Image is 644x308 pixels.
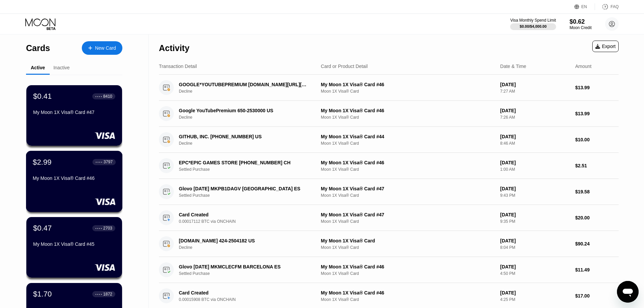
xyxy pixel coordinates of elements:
div: Moon 1X Visa® Card [321,193,495,198]
div: My Moon 1X Visa® Card #47 [321,212,495,217]
div: GITHUB, INC. [PHONE_NUMBER] USDeclineMy Moon 1X Visa® Card #44Moon 1X Visa® Card[DATE]8:46 AM$10.00 [159,127,619,153]
div: FAQ [595,3,619,10]
div: EN [574,3,595,10]
div: My Moon 1X Visa® Card [321,238,495,243]
div: 0.00017112 BTC via ONCHAIN [179,219,320,224]
div: My Moon 1X Visa® Card #46 [33,175,116,181]
div: $13.99 [575,111,619,116]
div: [DATE] [500,108,570,113]
div: Moon 1X Visa® Card [321,271,495,276]
div: 2703 [103,226,112,231]
div: FAQ [611,4,619,9]
div: Decline [179,89,320,94]
div: [DATE] [500,212,570,217]
div: My Moon 1X Visa® Card #45 [33,241,115,247]
div: [DATE] [500,290,570,295]
div: Export [595,44,616,49]
div: Settled Purchase [179,167,320,172]
div: My Moon 1X Visa® Card #47 [321,186,495,191]
div: [DATE] [500,186,570,191]
div: Glovo [DATE] MKMCLECFM BARCELONA ES [179,264,310,269]
div: $19.58 [575,189,619,194]
div: Moon Credit [570,25,592,30]
div: Date & Time [500,64,526,69]
div: GITHUB, INC. [PHONE_NUMBER] US [179,134,310,139]
div: My Moon 1X Visa® Card #46 [321,264,495,269]
div: Decline [179,141,320,146]
div: $10.00 [575,137,619,142]
div: Inactive [53,65,70,70]
div: 4:50 PM [500,271,570,276]
div: New Card [82,41,122,55]
div: EPC*EPIC GAMES STORE [PHONE_NUMBER] CHSettled PurchaseMy Moon 1X Visa® Card #46Moon 1X Visa® Card... [159,153,619,179]
div: Card Created0.00017112 BTC via ONCHAINMy Moon 1X Visa® Card #47Moon 1X Visa® Card[DATE]9:35 PM$20.00 [159,205,619,231]
div: My Moon 1X Visa® Card #47 [33,110,115,115]
div: Amount [575,64,591,69]
div: 9:35 PM [500,219,570,224]
div: Moon 1X Visa® Card [321,297,495,302]
div: 0.00015908 BTC via ONCHAIN [179,297,320,302]
div: Card Created [179,212,310,217]
div: Moon 1X Visa® Card [321,115,495,120]
div: Active [31,65,45,70]
div: [DATE] [500,238,570,243]
div: My Moon 1X Visa® Card #46 [321,160,495,165]
div: Glovo [DATE] MKMCLECFM BARCELONA ESSettled PurchaseMy Moon 1X Visa® Card #46Moon 1X Visa® Card[DA... [159,257,619,283]
div: 8:46 AM [500,141,570,146]
div: $1.70 [33,290,52,299]
div: $2.51 [575,163,619,168]
div: Glovo [DATE] MKPB1DAGV [GEOGRAPHIC_DATA] ESSettled PurchaseMy Moon 1X Visa® Card #47Moon 1X Visa®... [159,179,619,205]
div: $11.49 [575,267,619,273]
div: Cards [26,43,50,53]
div: Settled Purchase [179,271,320,276]
div: 8410 [103,94,112,99]
div: $0.47● ● ● ●2703My Moon 1X Visa® Card #45 [26,217,122,278]
div: [DATE] [500,134,570,139]
div: 9:43 PM [500,193,570,198]
div: Moon 1X Visa® Card [321,141,495,146]
div: Moon 1X Visa® Card [321,245,495,250]
div: 8:04 PM [500,245,570,250]
div: ● ● ● ● [95,95,102,97]
div: My Moon 1X Visa® Card #46 [321,290,495,295]
div: $0.62 [570,18,592,25]
div: 7:27 AM [500,89,570,94]
div: $0.62Moon Credit [570,18,592,30]
div: ● ● ● ● [95,293,102,295]
div: Google YouTubePremium 650-2530000 US [179,108,310,113]
div: Export [592,41,619,52]
div: Activity [159,43,189,53]
div: New Card [95,45,116,51]
div: Settled Purchase [179,193,320,198]
div: GOOGLE*YOUTUBEPREMIUM [DOMAIN_NAME][URL][GEOGRAPHIC_DATA]DeclineMy Moon 1X Visa® Card #46Moon 1X ... [159,75,619,101]
div: [DATE] [500,82,570,87]
div: EN [581,4,587,9]
div: Visa Monthly Spend Limit$0.00/$4,000.00 [510,18,556,30]
div: 1:00 AM [500,167,570,172]
div: [DOMAIN_NAME] 424-2504182 US [179,238,310,243]
div: 7:26 AM [500,115,570,120]
div: $0.41 [33,92,52,101]
div: Transaction Detail [159,64,197,69]
div: Google YouTubePremium 650-2530000 USDeclineMy Moon 1X Visa® Card #46Moon 1X Visa® Card[DATE]7:26 ... [159,101,619,127]
div: My Moon 1X Visa® Card #44 [321,134,495,139]
div: EPC*EPIC GAMES STORE [PHONE_NUMBER] CH [179,160,310,165]
div: ● ● ● ● [96,161,102,163]
div: $0.47 [33,224,52,233]
div: $0.00 / $4,000.00 [520,24,547,28]
div: Moon 1X Visa® Card [321,219,495,224]
div: Moon 1X Visa® Card [321,89,495,94]
div: Visa Monthly Spend Limit [510,18,556,23]
div: 1872 [103,292,112,297]
div: My Moon 1X Visa® Card #46 [321,108,495,113]
div: Decline [179,245,320,250]
iframe: Button to launch messaging window [617,281,639,303]
div: 3797 [103,160,113,164]
div: Decline [179,115,320,120]
div: [DATE] [500,160,570,165]
div: Card or Product Detail [321,64,368,69]
div: $17.00 [575,293,619,299]
div: My Moon 1X Visa® Card #46 [321,82,495,87]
